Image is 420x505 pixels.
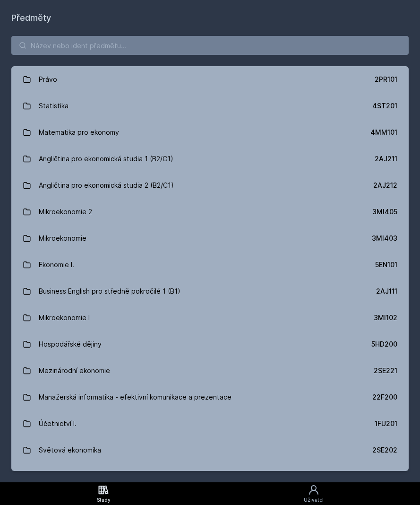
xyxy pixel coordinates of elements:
div: 2AJ211 [375,154,397,164]
div: Mikroekonomie I [39,308,90,327]
div: 2AJ212 [373,181,397,190]
div: 5HD200 [371,340,397,349]
div: Hospodářské dějiny [39,335,102,354]
div: Matematika pro ekonomy [39,123,119,142]
a: Ekonomie I. 5EN101 [11,252,409,278]
h1: Předměty [11,11,409,25]
a: Mikroekonomie 3MI403 [11,225,409,252]
div: Angličtina pro ekonomická studia 1 (B2/C1) [39,149,173,168]
div: Mikroekonomie [39,229,86,248]
div: 4MM101 [370,128,397,137]
a: Právo 2PR101 [11,66,409,93]
div: Mikroekonomie 2 [39,202,92,221]
div: Study [97,496,111,504]
a: Angličtina pro ekonomická studia 2 (B2/C1) 2AJ212 [11,172,409,199]
div: Účetnictví I. [39,414,77,433]
div: Právo [39,70,57,89]
a: Světová ekonomika 2SE202 [11,437,409,463]
div: Mezinárodní ekonomie [39,361,110,380]
a: Uživatel [207,482,420,505]
div: Statistika [39,96,69,115]
a: Mikroekonomie 2 3MI405 [11,199,409,225]
div: 3MI102 [374,313,397,322]
div: 3MI403 [372,234,397,243]
div: 22F200 [372,392,397,402]
a: Statistika 4ST201 [11,93,409,119]
a: Účetnictví I. 1FU201 [11,410,409,437]
div: Ekonomie I. [39,255,74,274]
a: Matematika pro ekonomy 4MM101 [11,119,409,146]
div: 4ST201 [372,101,397,111]
a: Hospodářské dějiny 5HD200 [11,331,409,357]
a: Business English pro středně pokročilé 1 (B1) 2AJ111 [11,278,409,305]
a: Mezinárodní ekonomie 2SE221 [11,357,409,384]
div: 3MI405 [372,207,397,217]
div: 1FU201 [375,419,397,428]
div: 2SE221 [374,366,397,375]
div: Business English pro středně pokročilé 1 (B1) [39,282,180,301]
div: Angličtina pro ekonomická studia 2 (B2/C1) [39,176,174,195]
div: 2PR101 [375,75,397,84]
a: Manažerská informatika - efektivní komunikace a prezentace 22F200 [11,384,409,410]
div: Ekonomie II. [39,467,76,486]
div: Světová ekonomika [39,441,101,460]
div: 5EN101 [375,260,397,270]
a: Ekonomie II. 5EN411 [11,463,409,490]
div: Manažerská informatika - efektivní komunikace a prezentace [39,388,231,407]
div: 2SE202 [372,445,397,455]
div: Uživatel [304,496,324,504]
a: Angličtina pro ekonomická studia 1 (B2/C1) 2AJ211 [11,146,409,172]
input: Název nebo ident předmětu… [11,36,409,55]
div: 2AJ111 [376,287,397,296]
a: Mikroekonomie I 3MI102 [11,305,409,331]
